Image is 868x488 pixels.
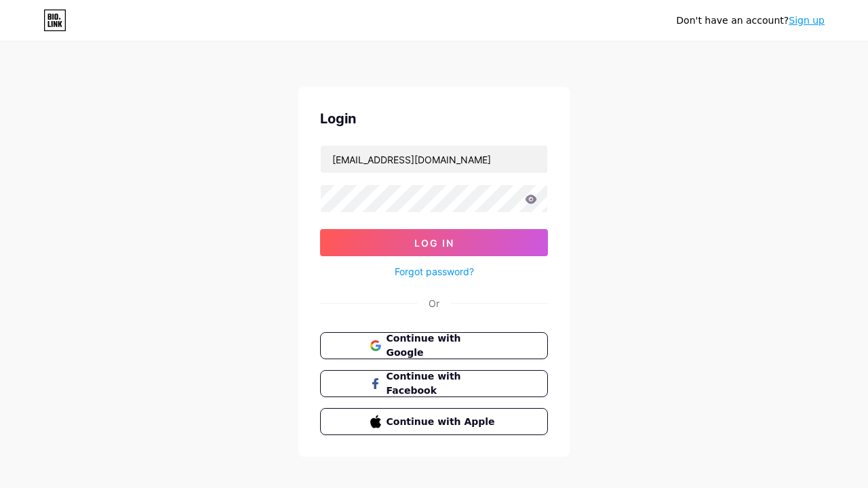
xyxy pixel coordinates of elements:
button: Continue with Apple [320,408,548,435]
a: Forgot password? [395,264,474,279]
div: Don't have an account? [676,14,825,28]
button: Log In [320,229,548,256]
button: Continue with Google [320,332,548,359]
a: Sign up [789,15,825,26]
span: Continue with Apple [387,415,498,429]
div: Login [320,108,548,129]
button: Continue with Facebook [320,370,548,397]
div: Or [429,296,439,310]
span: Continue with Google [387,331,498,360]
span: Log In [414,237,454,249]
input: Username [321,146,547,173]
span: Continue with Facebook [387,369,498,398]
